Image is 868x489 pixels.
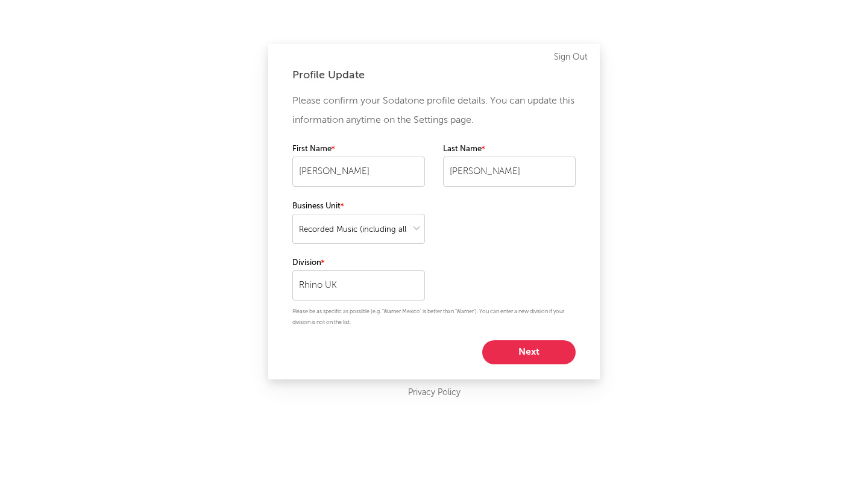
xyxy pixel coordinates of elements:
[292,199,425,214] label: Business Unit
[292,157,425,187] input: Your first name
[408,385,461,400] a: Privacy Policy
[292,142,425,157] label: First Name
[554,50,588,64] a: Sign Out
[292,270,425,301] input: Your division
[292,68,576,83] div: Profile Update
[443,142,576,157] label: Last Name
[292,307,576,328] p: Please be as specific as possible (e.g. 'Warner Mexico' is better than 'Warner'). You can enter a...
[292,256,425,270] label: Division
[482,340,576,364] button: Next
[443,157,576,187] input: Your last name
[292,92,576,130] p: Please confirm your Sodatone profile details. You can update this information anytime on the Sett...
